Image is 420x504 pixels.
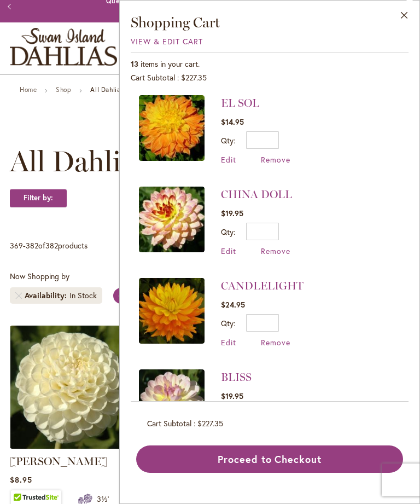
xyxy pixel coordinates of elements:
[221,117,244,127] span: $14.95
[139,187,205,256] a: CHINA DOLL
[221,227,235,237] label: Qty
[25,290,69,301] span: Availability
[139,95,205,165] a: EL SOL
[10,326,133,449] img: WHITE NETTIE
[141,59,200,69] span: items in your cart.
[139,278,205,344] img: CANDLELIGHT
[90,85,124,94] strong: All Dahlias
[10,271,69,281] span: Now Shopping by
[119,291,151,301] span: Clear All
[56,85,71,94] a: Shop
[221,135,235,146] label: Qty
[10,189,67,207] strong: Filter by:
[147,418,191,428] span: Cart Subtotal
[221,279,304,292] a: CANDLELIGHT
[15,292,22,299] a: Remove Availability In Stock
[10,441,133,451] a: WHITE NETTIE
[131,36,203,47] a: View & Edit Cart
[221,208,243,218] span: $19.95
[221,299,245,310] span: $24.95
[221,370,252,384] a: BLISS
[26,240,38,251] span: 382
[139,278,205,347] a: CANDLELIGHT
[8,465,39,496] iframe: Launch Accessibility Center
[69,290,97,301] div: In Stock
[221,246,236,256] a: Edit
[221,391,243,401] span: $19.95
[261,154,290,165] a: Remove
[136,445,403,473] button: Proceed to Checkout
[113,288,156,304] a: Clear All
[139,369,205,435] img: BLISS
[131,59,138,69] span: 13
[221,96,259,109] a: EL SOL
[10,455,107,468] a: [PERSON_NAME]
[221,154,236,165] a: Edit
[221,318,235,328] label: Qty
[221,188,292,201] a: CHINA DOLL
[139,95,205,161] img: EL SOL
[221,337,236,347] a: Edit
[131,14,220,31] span: Shopping Cart
[10,145,147,178] span: All Dahlias
[20,85,37,94] a: Home
[131,72,175,83] span: Cart Subtotal
[45,240,58,251] span: 382
[261,246,290,256] a: Remove
[181,72,207,83] span: $227.35
[10,240,23,251] span: 369
[261,337,290,347] a: Remove
[10,237,87,254] p: - of products
[10,28,117,66] a: store logo
[139,369,205,439] a: BLISS
[197,418,223,428] span: $227.35
[139,187,205,252] img: CHINA DOLL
